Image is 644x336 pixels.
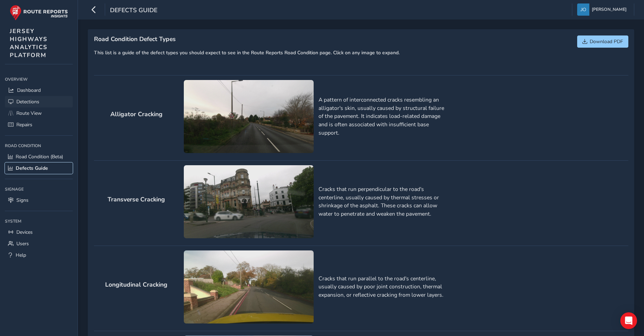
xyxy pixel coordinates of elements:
a: Route View [5,107,73,119]
p: Cracks that run parallel to the road's centerline, usually caused by poor joint construction, the... [319,275,448,299]
a: Dashboard [5,85,73,96]
span: Defects Guide [16,165,48,171]
h1: Road Condition Defect Types [94,35,400,43]
span: JERSEY HIGHWAYS ANALYTICS PLATFORM [10,27,48,59]
a: Devices [5,226,73,238]
button: Download PDF [577,35,628,48]
a: Detections [5,96,73,107]
span: Route View [16,110,42,117]
span: Defects Guide [110,6,157,16]
img: Transverse Cracking [184,165,314,238]
span: [PERSON_NAME] [592,3,627,16]
span: Dashboard [17,87,41,94]
a: Defects Guide [5,162,73,174]
span: Download PDF [590,38,623,45]
p: Cracks that run perpendicular to the road's centerline, usually caused by thermal stresses or shr... [319,185,448,218]
div: Open Intercom Messenger [620,312,637,329]
span: Detections [16,98,39,105]
a: Users [5,238,73,249]
button: [PERSON_NAME] [577,3,629,16]
span: Road Condition (Beta) [16,153,63,160]
span: Users [16,240,29,247]
span: Help [16,252,26,258]
p: A pattern of interconnected cracks resembling an alligator's skin, usually caused by structural f... [319,96,448,137]
h2: Alligator Cracking [94,111,179,118]
span: Devices [16,229,33,235]
a: Signs [5,194,73,206]
div: System [5,216,73,226]
a: Repairs [5,119,73,130]
h6: This list is a guide of the defect types you should expect to see in the Route Reports Road Condi... [94,50,400,56]
h2: Longitudinal Cracking [94,281,179,288]
h2: Transverse Cracking [94,196,179,203]
img: rr logo [10,5,68,21]
img: Alligator Cracking [184,80,314,153]
span: Signs [16,197,29,203]
div: Signage [5,184,73,194]
img: Longitudinal Cracking [184,250,314,323]
div: Overview [5,74,73,85]
div: Road Condition [5,141,73,151]
span: Repairs [16,121,32,128]
a: Help [5,249,73,261]
a: Road Condition (Beta) [5,151,73,162]
img: diamond-layout [577,3,589,16]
